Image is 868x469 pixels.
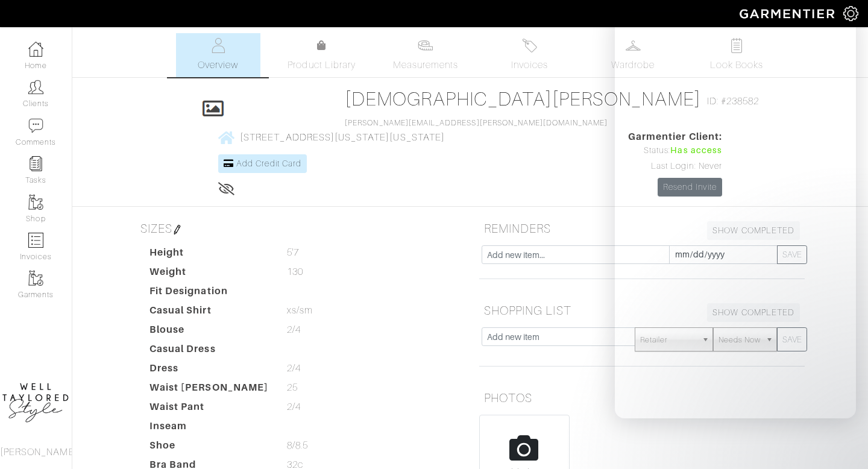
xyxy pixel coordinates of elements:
[393,58,459,72] span: Measurements
[136,216,461,241] h5: SIZES
[140,342,278,361] dt: Casual Dress
[511,58,548,72] span: Invoices
[345,119,608,127] a: [PERSON_NAME][EMAIL_ADDRESS][PERSON_NAME][DOMAIN_NAME]
[345,88,701,110] a: [DEMOGRAPHIC_DATA][PERSON_NAME]
[28,42,43,57] img: dashboard-icon-dbcd8f5a0b271acd01030246c82b418ddd0df26cd7fceb0bd07c9910d44c42f6.png
[140,245,278,265] dt: Height
[827,428,856,457] iframe: Intercom live chat
[383,33,468,77] a: Measurements
[140,323,278,342] dt: Blouse
[287,438,308,453] span: 8/8.5
[287,245,299,260] span: 5'7
[287,400,301,414] span: 2/4
[843,6,858,21] img: gear-icon-white-bd11855cb880d31180b6d7d6211b90ccbf57a29d726f0c71d8c61bd08dd39cc2.png
[28,118,43,133] img: comment-icon-a0a6a9ef722e966f86d9cbdc48e553b5cf19dbc54f86b18d962a5391bc8f6eb6.png
[28,195,43,210] img: garments-icon-b7da505a4dc4fd61783c78ac3ca0ef83fa9d6f193b1c9dc38574b1d14d53ca28.png
[487,33,571,77] a: Invoices
[734,3,843,24] img: garmentier-logo-header-white-b43fb05a5012e4ada735d5af1a66efaba907eab6374d6393d1fbf88cb4ef424d.png
[287,265,303,279] span: 130
[615,12,856,418] iframe: Intercom live chat
[288,58,356,72] span: Product Library
[479,216,805,241] h5: REMINDERS
[140,380,278,400] dt: Waist [PERSON_NAME]
[236,159,301,168] span: Add Credit Card
[172,225,182,234] img: pen-cf24a1663064a2ec1b9c1bd2387e9de7a2fa800b781884d57f21acf72779bad2.png
[140,303,278,323] dt: Casual Shirt
[418,38,433,53] img: measurements-466bbee1fd09ba9460f595b01e5d73f9e2bff037440d3c8f018324cb6cdf7a4a.svg
[140,400,278,419] dt: Waist Pant
[28,233,43,248] img: orders-icon-0abe47150d42831381b5fb84f609e132dff9fe21cb692f30cb5eec754e2cba89.png
[287,380,298,395] span: 25
[140,419,278,438] dt: Inseam
[176,33,260,77] a: Overview
[218,154,307,173] a: Add Credit Card
[287,361,301,376] span: 2/4
[479,386,805,410] h5: PHOTOS
[28,156,43,171] img: reminder-icon-8004d30b9f0a5d33ae49ab947aed9ed385cf756f9e5892f1edd6e32f2345188e.png
[140,265,278,284] dt: Weight
[140,438,278,458] dt: Shoe
[140,361,278,380] dt: Dress
[611,58,655,72] span: Wardrobe
[280,39,364,72] a: Product Library
[218,131,445,142] a: [STREET_ADDRESS][US_STATE][US_STATE]
[591,33,675,77] a: Wardrobe
[140,284,278,303] dt: Fit Designation
[198,58,238,72] span: Overview
[287,323,301,337] span: 2/4
[240,132,445,143] span: [STREET_ADDRESS][US_STATE][US_STATE]
[287,303,313,318] span: xs/sm
[210,38,225,53] img: basicinfo-40fd8af6dae0f16599ec9e87c0ef1c0a1fdea2edbe929e3d69a839185d80c458.svg
[482,327,635,346] input: Add new item
[482,245,670,264] input: Add new item...
[28,271,43,286] img: garments-icon-b7da505a4dc4fd61783c78ac3ca0ef83fa9d6f193b1c9dc38574b1d14d53ca28.png
[28,80,43,95] img: clients-icon-6bae9207a08558b7cb47a8932f037763ab4055f8c8b6bfacd5dc20c3e0201464.png
[522,38,537,53] img: orders-27d20c2124de7fd6de4e0e44c1d41de31381a507db9b33961299e4e07d508b8c.svg
[479,298,805,323] h5: SHOPPING LIST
